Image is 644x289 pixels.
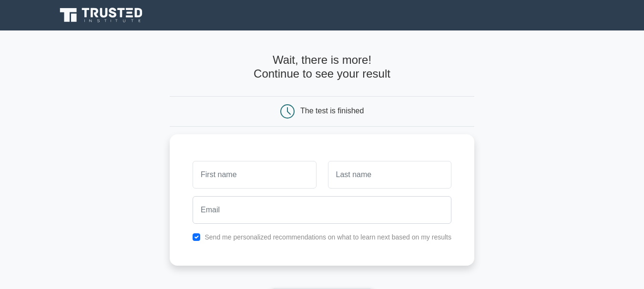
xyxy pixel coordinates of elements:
[193,161,316,189] input: First name
[170,53,474,81] h4: Wait, there is more! Continue to see your result
[300,107,364,115] div: The test is finished
[328,161,451,189] input: Last name
[193,196,451,224] input: Email
[204,233,451,241] label: Send me personalized recommendations on what to learn next based on my results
